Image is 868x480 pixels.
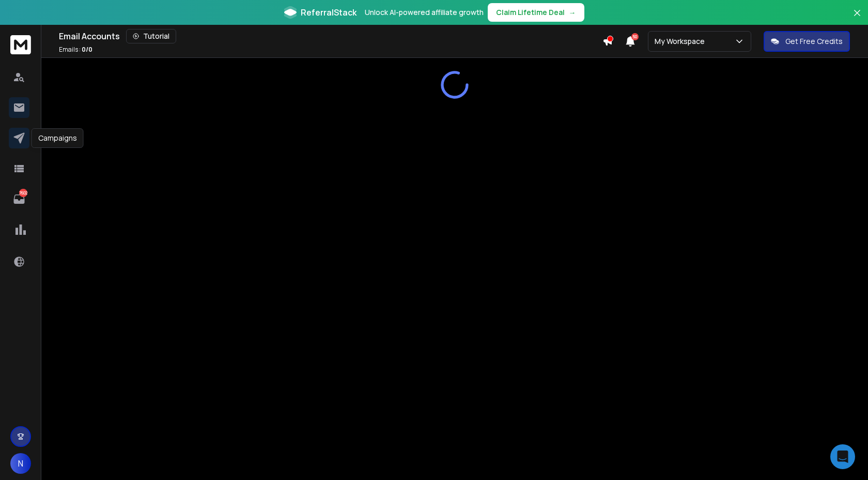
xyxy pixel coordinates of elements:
button: Claim Lifetime Deal→ [488,3,584,22]
div: Campaigns [32,128,84,148]
div: Email Accounts [59,29,602,43]
p: Emails : [59,46,92,54]
p: 7602 [19,189,27,197]
button: Tutorial [126,29,176,43]
a: 7602 [9,189,29,209]
p: Get Free Credits [785,36,843,47]
span: 50 [631,33,639,40]
p: My Workspace [655,36,709,47]
div: Open Intercom Messenger [830,444,855,469]
button: N [10,453,31,474]
button: Get Free Credits [764,31,850,52]
button: Close banner [850,6,864,31]
span: → [569,7,576,18]
p: Unlock AI-powered affiliate growth [365,7,484,18]
span: ReferralStack [301,6,357,19]
span: 0 / 0 [82,45,92,54]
